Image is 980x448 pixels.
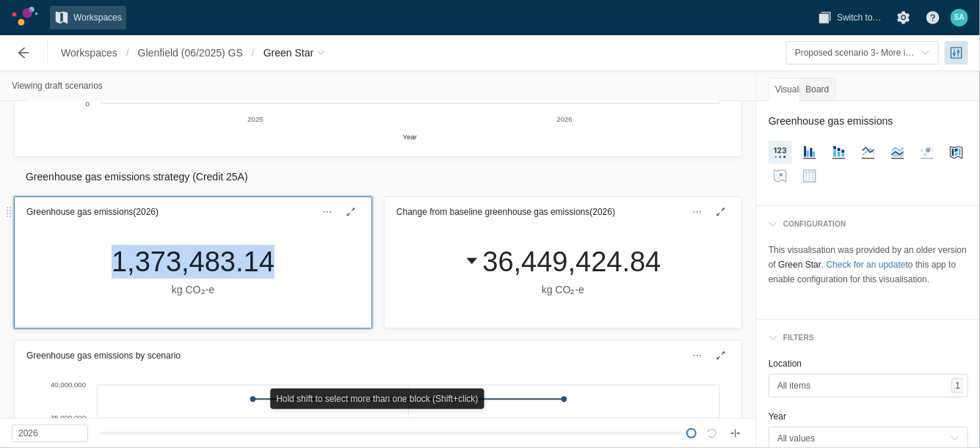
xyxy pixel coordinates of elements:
[827,260,906,270] a: Check for an update
[12,77,103,95] div: Viewing draft scenarios
[57,41,122,65] a: Workspaces
[769,359,802,369] label: Location
[271,389,484,409] div: Hold shift to select more than one block (Shift+click)
[26,348,181,363] h3: Greenhouse gas emissions by scenario
[769,260,957,284] span: to this app to enable configuration for this visualisation.
[777,431,951,446] span: All values
[786,41,939,65] button: toggle menu
[465,245,661,279] div: 36,449,424.84
[134,41,247,65] a: Glenfield (06/2025) GS
[777,331,814,345] div: Filters
[50,6,126,29] a: Workspaces
[57,41,330,65] nav: Breadcrumb
[763,326,974,350] div: Filters
[26,205,159,219] h3: Greenhouse gas emissions (2026)
[951,9,968,26] div: SA
[247,41,259,65] span: /
[799,78,836,101] div: Board
[138,45,243,60] span: Glenfield (06/2025) GS
[26,169,730,185] h2: Greenhouse gas emissions strategy (Credit 25A)
[769,78,831,101] div: Visualisation
[259,41,330,65] button: Green Star
[837,10,882,25] span: Switch to…
[778,260,821,270] strong: Green Star
[769,113,968,129] h2: Greenhouse gas emissions
[15,197,371,227] div: Greenhouse gas emissions(2026)
[15,341,741,370] div: Greenhouse gas emissions by scenario
[777,378,951,393] span: All items
[763,212,974,237] div: configuration
[769,245,967,270] span: This visualisation was provided by an older version of .
[112,282,275,298] div: kg CO₂‑e
[955,379,960,392] span: 1
[264,45,313,60] span: Green Star
[396,205,615,219] h3: Change from baseline greenhouse gas emissions (2026)
[385,197,741,227] div: Change from baseline greenhouse gas emissions(2026)
[465,282,661,298] div: kg CO₂‑e
[73,10,122,25] span: Workspaces
[769,409,786,424] legend: Year
[769,374,968,397] button: toggle menu
[112,245,275,279] div: 1,373,483.14
[777,218,846,231] div: configuration
[122,41,134,65] span: /
[61,45,117,60] span: Workspaces
[813,6,886,29] button: Switch to…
